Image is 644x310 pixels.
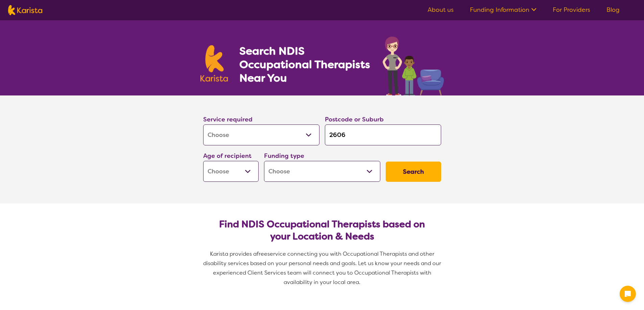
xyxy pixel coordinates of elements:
[200,45,228,82] img: Karista logo
[203,152,252,160] label: Age of recipient
[210,250,257,257] span: Karista provides a
[203,115,253,123] label: Service required
[553,6,590,14] a: For Providers
[8,5,42,15] img: Karista logo
[209,218,436,243] h2: Find NDIS Occupational Therapists based on your Location & Needs
[383,36,444,95] img: occupational-therapy
[325,115,384,123] label: Postcode or Suburb
[264,152,304,160] label: Funding type
[239,44,371,85] h1: Search NDIS Occupational Therapists Near You
[470,6,536,14] a: Funding Information
[325,124,441,145] input: Type
[257,250,267,257] span: free
[606,6,620,14] a: Blog
[386,162,441,182] button: Search
[428,6,454,14] a: About us
[203,250,443,286] span: service connecting you with Occupational Therapists and other disability services based on your p...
